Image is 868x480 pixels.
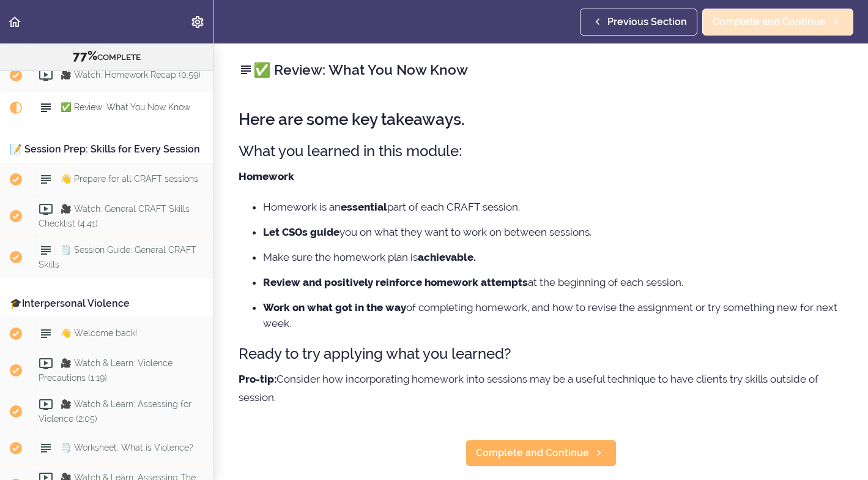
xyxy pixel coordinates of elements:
[61,443,193,453] span: 🗒️ Worksheet: What is Violence?
[239,170,294,182] strong: Homework
[239,370,844,407] p: Consider how incorporating homework into sessions may be a useful technique to have clients try s...
[239,59,844,80] h2: ✅ Review: What You Now Know
[263,299,844,331] li: of completing homework, and how to revise the assignment or try something new for next week.
[263,274,844,290] li: at the beginning of each session.
[73,48,97,63] span: 77%
[61,103,190,113] span: ✅ Review: What You Now Know
[466,440,617,467] a: Complete and Continue
[61,329,137,339] span: 👋 Welcome back!
[263,224,844,240] li: you on what they want to work on between sessions.
[239,373,276,385] strong: Pro-tip:
[263,249,844,265] li: Make sure the homework plan is
[61,70,201,80] span: 🎥 Watch: Homework Recap (0:59)
[39,400,191,424] span: 🎥 Watch & Learn: Assessing for Violence (2:05)
[341,201,387,213] strong: essential
[239,111,844,129] h2: Here are some key takeaways.
[713,15,826,29] span: Complete and Continue
[476,446,589,460] span: Complete and Continue
[607,15,687,29] span: Previous Section
[61,174,198,184] span: 👋 Prepare for all CRAFT sessions
[15,48,198,64] div: COMPLETE
[239,343,844,364] h3: Ready to try applying what you learned?
[702,9,853,36] a: Complete and Continue
[418,251,476,263] strong: achievable.
[39,204,190,228] span: 🎥 Watch: General CRAFT Skills Checklist (4:41)
[190,15,205,29] svg: Settings Menu
[263,226,339,238] strong: Let CSOs guide
[39,246,196,269] span: 🗒️ Session Guide: General CRAFT Skills
[580,9,697,36] a: Previous Section
[263,301,406,313] strong: Work on what got in the way
[7,15,22,29] svg: Back to course curriculum
[239,141,844,161] h3: What you learned in this module:
[263,276,528,288] strong: Review and positively reinforce homework attempts
[263,199,844,215] li: Homework is an part of each CRAFT session.
[39,359,172,383] span: 🎥 Watch & Learn: Violence Precautions (1:19)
